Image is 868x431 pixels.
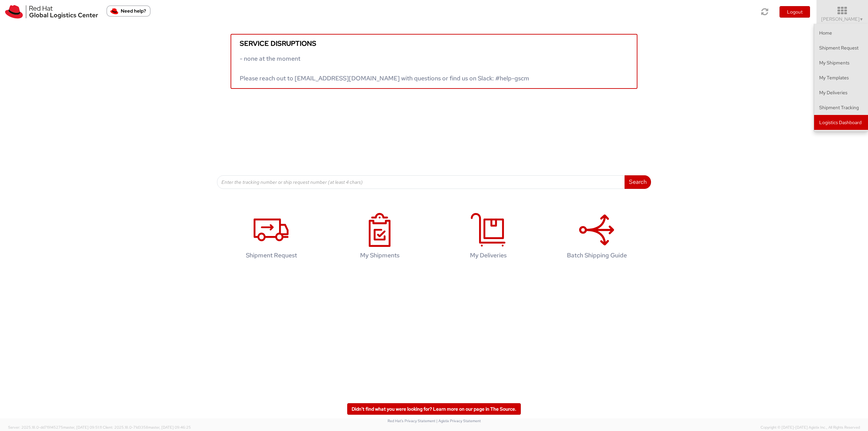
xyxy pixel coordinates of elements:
span: Client: 2025.18.0-71d3358 [103,425,191,430]
a: My Deliveries [437,206,539,269]
button: Logout [780,6,810,18]
h4: My Shipments [336,252,423,259]
span: Server: 2025.18.0-dd719145275 [8,425,102,430]
a: Logistics Dashboard [814,115,868,130]
input: Enter the tracking number or ship request number (at least 4 chars) [217,175,625,189]
span: ▼ [860,17,864,22]
span: master, [DATE] 09:46:25 [148,425,191,430]
a: Didn't find what you were looking for? Learn more on our page in The Source. [347,403,521,415]
h5: Service disruptions [240,40,628,47]
a: | Agistix Privacy Statement [436,418,481,423]
a: My Templates [814,70,868,85]
a: My Shipments [329,206,431,269]
h4: Shipment Request [228,252,315,259]
a: Batch Shipping Guide [546,206,648,269]
a: Shipment Request [814,40,868,55]
h4: Batch Shipping Guide [553,252,640,259]
button: Need help? [106,5,151,17]
a: My Deliveries [814,85,868,100]
span: Copyright © [DATE]-[DATE] Agistix Inc., All Rights Reserved [761,425,860,430]
button: Search [625,175,651,189]
span: - none at the moment Please reach out to [EMAIL_ADDRESS][DOMAIN_NAME] with questions or find us o... [240,55,529,82]
a: Home [814,25,868,40]
span: [PERSON_NAME] [821,16,864,22]
h4: My Deliveries [445,252,532,259]
a: My Shipments [814,55,868,70]
a: Shipment Request [220,206,322,269]
a: Red Hat's Privacy Statement [388,418,435,423]
img: rh-logistics-00dfa346123c4ec078e1.svg [5,5,98,19]
span: master, [DATE] 09:51:11 [63,425,102,430]
a: Service disruptions - none at the moment Please reach out to [EMAIL_ADDRESS][DOMAIN_NAME] with qu... [231,34,637,89]
a: Shipment Tracking [814,100,868,115]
